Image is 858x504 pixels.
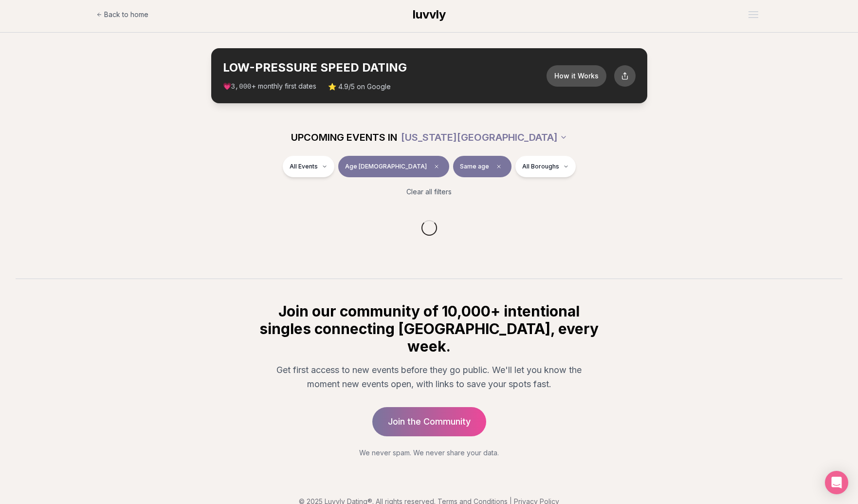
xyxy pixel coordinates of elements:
[413,7,446,21] span: luvvly
[258,302,601,355] h2: Join our community of 10,000+ intentional singles connecting [GEOGRAPHIC_DATA], every week.
[431,161,442,172] span: Clear age
[413,7,446,22] a: luvvly
[266,363,593,392] p: Get first access to new events before they go public. We'll let you know the moment new events op...
[104,10,148,19] span: Back to home
[345,163,427,170] span: Age [DEMOGRAPHIC_DATA]
[283,156,334,177] button: All Events
[258,448,601,458] p: We never spam. We never share your data.
[515,156,576,177] button: All Boroughs
[223,81,316,92] span: 💗 + monthly first dates
[522,163,559,170] span: All Boroughs
[825,471,848,494] div: Open Intercom Messenger
[96,5,148,24] a: Back to home
[401,127,567,148] button: [US_STATE][GEOGRAPHIC_DATA]
[745,7,762,22] button: Open menu
[372,407,486,436] a: Join the Community
[328,82,391,92] span: ⭐ 4.9/5 on Google
[453,156,511,177] button: Same ageClear preference
[291,131,397,144] span: UPCOMING EVENTS IN
[401,181,457,203] button: Clear all filters
[338,156,449,177] button: Age [DEMOGRAPHIC_DATA]Clear age
[493,161,505,172] span: Clear preference
[547,65,606,87] button: How it Works
[460,163,489,170] span: Same age
[290,163,318,170] span: All Events
[231,83,252,91] span: 3,000
[223,60,547,75] h2: LOW-PRESSURE SPEED DATING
